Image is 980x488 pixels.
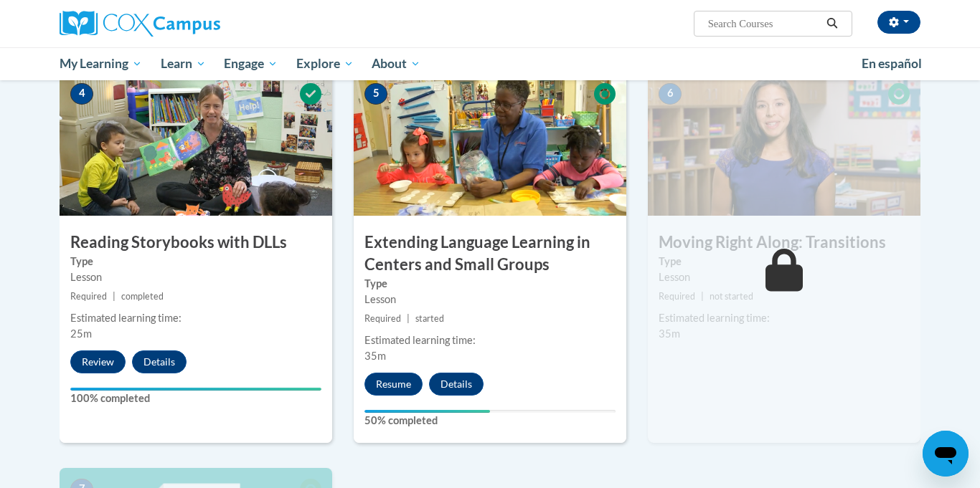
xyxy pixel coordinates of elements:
label: Type [70,254,321,269]
img: Cox Campus [60,11,220,37]
span: Learn [161,55,206,72]
span: completed [121,291,164,302]
div: Estimated learning time: [659,310,910,326]
span: 5 [364,83,387,105]
span: started [415,313,444,324]
span: Required [659,291,695,302]
img: Course Image [354,72,626,216]
div: Estimated learning time: [70,310,321,326]
a: Cox Campus [60,11,332,37]
a: Engage [215,47,287,80]
a: Learn [151,47,215,80]
div: Lesson [70,269,321,285]
span: 6 [659,83,682,105]
label: Type [659,254,910,269]
h3: Extending Language Learning in Centers and Small Groups [354,231,626,276]
a: Explore [287,47,363,80]
button: Account Settings [877,11,920,34]
div: Your progress [70,388,321,391]
img: Course Image [60,72,332,216]
button: Review [70,350,126,373]
a: My Learning [50,47,151,80]
span: Required [364,313,401,324]
div: Main menu [38,47,942,80]
span: My Learning [60,55,142,72]
button: Search [821,15,843,32]
a: About [363,47,430,80]
span: 35m [364,350,386,362]
label: 50% completed [364,413,616,429]
input: Search Courses [707,15,821,32]
div: Your progress [364,410,490,413]
span: Required [70,291,107,302]
span: 4 [70,83,93,105]
iframe: Button to launch messaging window [923,431,969,477]
h3: Moving Right Along: Transitions [648,231,920,254]
span: Engage [224,55,278,72]
div: Lesson [364,292,616,307]
span: Explore [296,55,354,72]
span: | [407,313,410,324]
div: Estimated learning time: [364,332,616,348]
span: 25m [70,327,92,340]
span: 35m [659,327,680,340]
span: | [113,291,116,302]
label: 100% completed [70,391,321,406]
span: En español [862,56,922,71]
img: Course Image [648,72,920,216]
a: En español [852,49,931,79]
button: Details [132,350,187,373]
label: Type [364,276,616,292]
div: Lesson [659,269,910,285]
h3: Reading Storybooks with DLLs [60,231,332,254]
button: Details [429,373,484,396]
button: Resume [364,373,423,396]
span: | [701,291,704,302]
span: not started [710,291,753,302]
span: About [372,55,420,72]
